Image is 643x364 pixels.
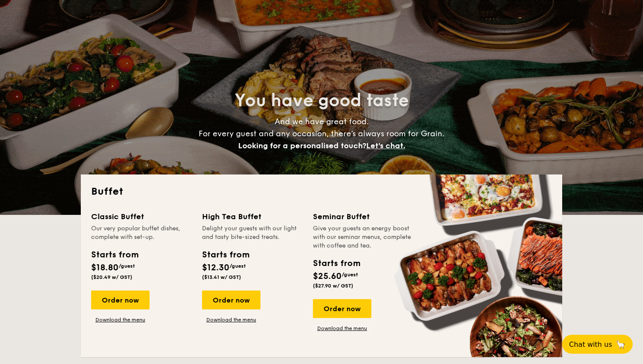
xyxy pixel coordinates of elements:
[230,263,246,269] span: /guest
[313,257,360,270] div: Starts from
[313,211,413,223] div: Seminar Buffet
[91,291,150,309] div: Order now
[91,248,138,261] div: Starts from
[202,224,303,242] div: Delight your guests with our light and tasty bite-sized treats.
[313,299,371,318] div: Order now
[119,263,135,269] span: /guest
[91,274,132,280] span: ($20.49 w/ GST)
[366,141,405,150] span: Let's chat.
[202,248,249,261] div: Starts from
[91,185,552,199] h2: Buffet
[313,224,413,250] div: Give your guests an energy boost with our seminar menus, complete with coffee and tea.
[313,325,371,332] a: Download the menu
[91,263,119,273] span: $18.80
[562,335,633,354] button: Chat with us🦙
[202,274,241,280] span: ($13.41 w/ GST)
[342,272,358,278] span: /guest
[202,291,260,309] div: Order now
[615,340,626,349] span: 🦙
[91,211,192,223] div: Classic Buffet
[91,224,192,242] div: Our very popular buffet dishes, complete with set-up.
[91,316,150,323] a: Download the menu
[569,340,612,349] span: Chat with us
[202,316,260,323] a: Download the menu
[313,271,342,281] span: $25.60
[202,263,230,273] span: $12.30
[202,211,303,223] div: High Tea Buffet
[313,283,353,289] span: ($27.90 w/ GST)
